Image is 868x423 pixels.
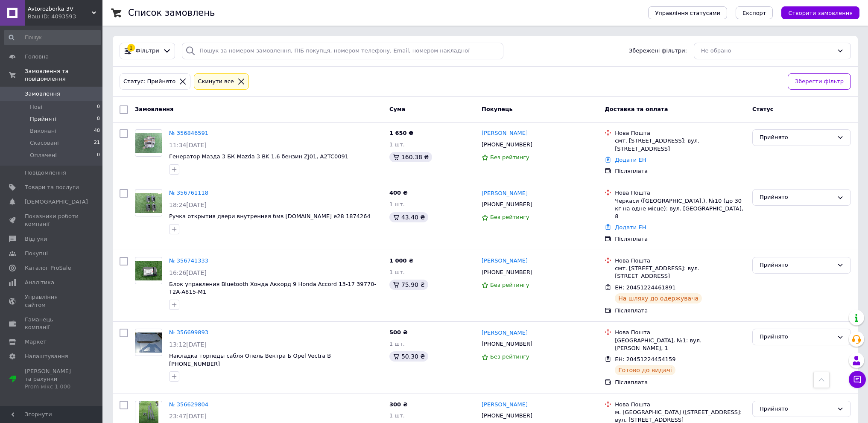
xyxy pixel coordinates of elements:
[752,106,774,112] span: Статус
[490,154,529,160] span: Без рейтингу
[135,261,162,281] img: Фото товару
[389,141,405,148] span: 1 шт.
[389,152,432,162] div: 160.38 ₴
[389,212,428,222] div: 43.40 ₴
[615,235,745,243] div: Післяплата
[135,333,162,353] img: Фото товару
[196,77,236,86] div: Cкинути все
[615,356,675,362] span: ЕН: 20451224454159
[615,307,745,315] div: Післяплата
[615,257,745,265] div: Нова Пошта
[122,77,177,86] div: Статус: Прийнято
[760,261,833,270] div: Прийнято
[615,365,675,375] div: Готово до видачі
[482,190,528,198] a: [PERSON_NAME]
[25,368,79,391] span: [PERSON_NAME] та рахунки
[97,115,100,123] span: 8
[615,224,646,230] a: Додати ЕН
[788,10,853,16] span: Створити замовлення
[28,13,102,20] div: Ваш ID: 4093593
[169,401,208,408] a: № 356629804
[615,337,745,352] div: [GEOGRAPHIC_DATA], №1: вул. [PERSON_NAME], 1
[25,198,88,206] span: [DEMOGRAPHIC_DATA]
[480,410,534,421] div: [PHONE_NUMBER]
[25,353,68,360] span: Налаштування
[482,401,528,409] a: [PERSON_NAME]
[482,257,528,265] a: [PERSON_NAME]
[97,103,100,111] span: 0
[615,293,702,303] div: На шляху до одержувача
[655,10,720,16] span: Управління статусами
[490,282,529,288] span: Без рейтингу
[169,213,371,219] a: Ручка открытия двери внутренняя бмв [DOMAIN_NAME] e28 1874264
[135,189,162,216] a: Фото товару
[169,329,208,335] a: № 356699893
[135,257,162,284] a: Фото товару
[135,329,162,356] a: Фото товару
[480,139,534,150] div: [PHONE_NUMBER]
[169,142,207,149] span: 11:34[DATE]
[615,265,745,280] div: смт. [STREET_ADDRESS]: вул. [STREET_ADDRESS]
[760,193,833,202] div: Прийнято
[480,267,534,278] div: [PHONE_NUMBER]
[615,379,745,386] div: Післяплата
[795,77,844,86] span: Зберегти фільтр
[169,269,207,276] span: 16:26[DATE]
[169,281,376,295] a: Блок управления Bluetooth Хонда Аккорд 9 Honda Accord 13-17 39770-T2A-A815-M1
[389,341,405,347] span: 1 шт.
[97,152,100,159] span: 0
[30,115,56,123] span: Прийняті
[25,67,102,83] span: Замовлення та повідомлення
[389,412,405,419] span: 1 шт.
[25,184,79,191] span: Товари та послуги
[482,129,528,137] a: [PERSON_NAME]
[389,401,408,408] span: 300 ₴
[25,213,79,228] span: Показники роботи компанії
[25,279,54,286] span: Аналітика
[94,139,100,147] span: 21
[25,338,47,346] span: Маркет
[788,73,851,90] button: Зберегти фільтр
[490,353,529,360] span: Без рейтингу
[615,189,745,197] div: Нова Пошта
[389,257,413,264] span: 1 000 ₴
[25,235,47,243] span: Відгуки
[701,47,833,55] div: Не обрано
[480,199,534,210] div: [PHONE_NUMBER]
[605,106,668,112] span: Доставка та оплата
[615,137,745,152] div: смт. [STREET_ADDRESS]: вул. [STREET_ADDRESS]
[128,8,215,18] h1: Список замовлень
[629,47,687,55] span: Збережені фільтри:
[389,269,405,275] span: 1 шт.
[480,338,534,350] div: [PHONE_NUMBER]
[135,133,162,153] img: Фото товару
[760,133,833,142] div: Прийнято
[736,6,773,19] button: Експорт
[135,129,162,157] a: Фото товару
[849,371,866,388] button: Чат з покупцем
[389,329,408,335] span: 500 ₴
[742,10,766,16] span: Експорт
[482,106,513,112] span: Покупець
[136,47,159,55] span: Фільтри
[169,153,348,160] a: Генератор Мазда 3 БК Mazda 3 BK 1.6 бензин ZJ01, A2TC0091
[648,6,727,19] button: Управління статусами
[389,201,405,207] span: 1 шт.
[25,250,48,257] span: Покупці
[615,129,745,137] div: Нова Пошта
[169,190,208,196] a: № 356761118
[30,127,56,135] span: Виконані
[773,9,859,16] a: Створити замовлення
[135,106,173,112] span: Замовлення
[490,214,529,220] span: Без рейтингу
[615,167,745,175] div: Післяплата
[760,333,833,341] div: Прийнято
[28,5,92,13] span: Avtorozborka 3V
[615,197,745,221] div: Черкаси ([GEOGRAPHIC_DATA].), №10 (до 30 кг на одне місце): вул. [GEOGRAPHIC_DATA], 8
[615,401,745,408] div: Нова Пошта
[127,44,135,52] div: 1
[25,53,49,61] span: Головна
[389,280,428,290] div: 75.90 ₴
